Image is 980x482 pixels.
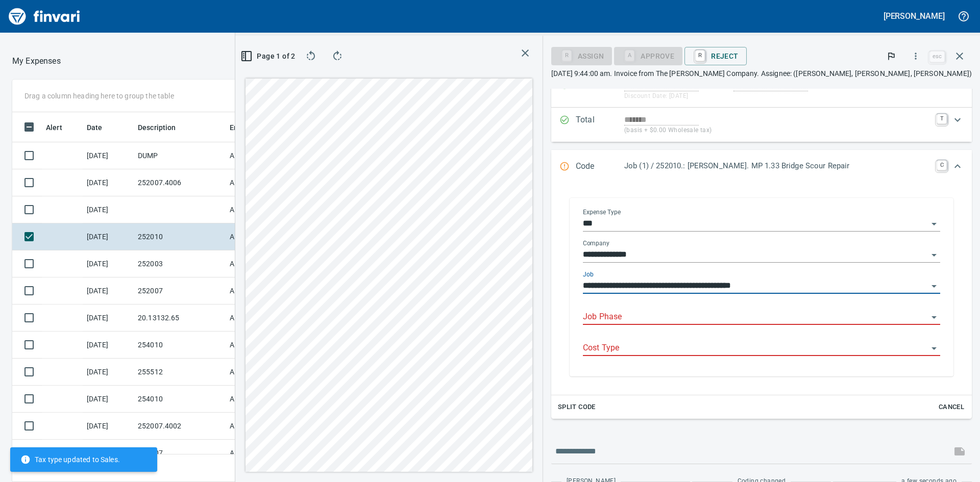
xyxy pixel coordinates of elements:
td: 252003 [134,250,226,277]
p: Drag a column heading here to group the table [24,91,174,101]
td: [DATE] [83,413,134,440]
button: Page 1 of 2 [243,47,295,65]
td: [DATE] [83,386,134,413]
td: 255512 [134,359,226,386]
span: Split Code [558,401,596,413]
td: [DATE] [83,142,134,169]
button: Open [927,310,941,324]
p: Total [576,114,624,136]
td: AP Invoices [226,142,302,169]
td: AP Invoices [226,223,302,250]
p: Job (1) / 252010.: [PERSON_NAME]. MP 1.33 Bridge Scour Repair [624,160,930,172]
nav: breadcrumb [12,55,61,67]
a: esc [929,51,945,62]
label: Job [583,271,594,277]
div: Expand [551,150,972,184]
td: AP Invoices [226,250,302,277]
td: AP Invoices [226,169,302,196]
span: Description [138,121,176,134]
img: Finvari [6,4,83,29]
span: Employee [230,121,276,134]
td: [DATE] [83,223,134,250]
label: Expense Type [583,209,621,215]
button: Open [927,279,941,293]
td: 252007 [134,277,226,305]
button: Flag [880,45,902,67]
td: AP Invoices [226,359,302,386]
a: R [695,50,705,61]
button: Cancel [935,399,968,415]
div: Expand [551,184,972,419]
td: AP Invoices [226,305,302,332]
span: Cancel [938,401,965,413]
td: AP Invoices [226,196,302,223]
td: AP Invoices [226,440,302,467]
td: [DATE] [83,277,134,305]
button: Open [927,217,941,231]
button: Open [927,248,941,262]
span: This records your message into the invoice and notifies anyone mentioned [947,439,972,464]
td: 254010 [134,386,226,413]
td: 254010 [134,332,226,359]
td: AP Invoices [226,413,302,440]
td: AP Invoices [226,277,302,305]
a: T [937,114,947,124]
span: Page 1 of 2 [248,50,290,63]
span: Date [87,121,116,134]
td: [DATE] [83,359,134,386]
td: 20.13132.65 [134,305,226,332]
span: Employee [230,121,262,134]
span: Date [87,121,103,134]
a: C [937,160,947,170]
div: Job Phase required [614,51,682,60]
span: Alert [46,121,76,134]
td: AP Invoices [226,332,302,359]
button: Open [927,341,941,356]
button: More [904,45,927,67]
span: Alert [46,121,62,134]
td: [DATE] [83,169,134,196]
div: Assign [551,51,612,60]
span: Description [138,121,189,134]
span: Reject [693,47,738,65]
td: [DATE] [83,305,134,332]
td: 252007 [134,440,226,467]
div: Expand [551,108,972,142]
span: Close invoice [927,44,972,68]
span: Tax type updated to Sales. [20,454,120,465]
td: AP Invoices [226,386,302,413]
p: My Expenses [12,55,61,67]
p: Code [576,160,624,173]
td: DUMP [134,142,226,169]
button: [PERSON_NAME] [881,8,947,24]
td: [DATE] [83,196,134,223]
h5: [PERSON_NAME] [884,11,945,21]
td: [DATE] [83,332,134,359]
label: Company [583,240,609,246]
button: Split Code [555,399,598,415]
td: [DATE] [83,440,134,467]
button: RReject [684,47,746,65]
td: [DATE] [83,250,134,277]
td: 252007.4002 [134,413,226,440]
td: 252007.4006 [134,169,226,196]
p: (basis + $0.00 Wholesale tax) [624,125,930,136]
td: 252010 [134,223,226,250]
p: [DATE] 9:44:00 am. Invoice from The [PERSON_NAME] Company. Assignee: ([PERSON_NAME], [PERSON_NAME... [551,68,972,79]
